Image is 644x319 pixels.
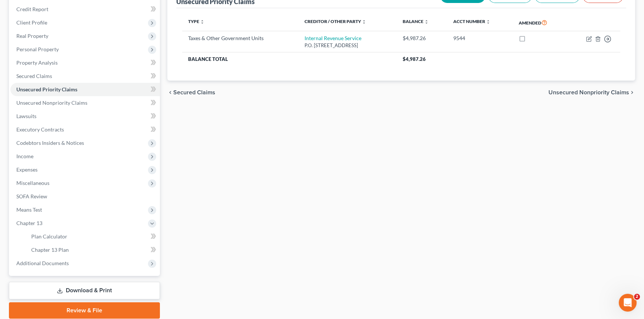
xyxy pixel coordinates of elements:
[403,19,429,24] a: Balance unfold_more
[9,302,160,319] a: Review & File
[16,113,36,119] span: Lawsuits
[188,35,293,42] div: Taxes & Other Government Units
[167,89,173,95] i: chevron_left
[31,233,67,240] span: Plan Calculator
[16,153,33,159] span: Income
[182,52,397,66] th: Balance Total
[548,89,635,95] button: Unsecured Nonpriority Claims chevron_right
[10,3,160,16] a: Credit Report
[424,20,429,24] i: unfold_more
[16,19,47,26] span: Client Profile
[305,19,366,24] a: Creditor / Other Party unfold_more
[10,96,160,110] a: Unsecured Nonpriority Claims
[31,247,69,253] span: Chapter 13 Plan
[10,69,160,83] a: Secured Claims
[16,33,48,39] span: Real Property
[548,89,629,95] span: Unsecured Nonpriority Claims
[10,110,160,123] a: Lawsuits
[10,190,160,203] a: SOFA Review
[188,19,205,24] a: Type unfold_more
[16,73,52,79] span: Secured Claims
[16,166,38,173] span: Expenses
[453,19,490,24] a: Acct Number unfold_more
[173,89,215,95] span: Secured Claims
[403,35,441,42] div: $4,987.26
[513,14,567,31] th: Amended
[16,140,84,146] span: Codebtors Insiders & Notices
[619,294,637,312] iframe: Intercom live chat
[403,56,426,62] span: $4,987.26
[16,260,69,266] span: Additional Documents
[167,89,215,95] button: chevron_left Secured Claims
[25,230,160,243] a: Plan Calculator
[16,126,64,133] span: Executory Contracts
[16,59,58,66] span: Property Analysis
[25,243,160,257] a: Chapter 13 Plan
[10,56,160,69] a: Property Analysis
[486,20,490,24] i: unfold_more
[200,20,205,24] i: unfold_more
[16,193,47,199] span: SOFA Review
[16,180,49,186] span: Miscellaneous
[10,123,160,136] a: Executory Contracts
[16,206,42,213] span: Means Test
[10,83,160,96] a: Unsecured Priority Claims
[16,46,59,52] span: Personal Property
[9,282,160,299] a: Download & Print
[629,89,635,95] i: chevron_right
[16,6,48,12] span: Credit Report
[305,42,391,49] div: P.O. [STREET_ADDRESS]
[16,100,87,106] span: Unsecured Nonpriority Claims
[634,294,640,300] span: 2
[362,20,366,24] i: unfold_more
[16,220,42,226] span: Chapter 13
[16,86,77,92] span: Unsecured Priority Claims
[305,35,361,41] a: Internal Revenue Service
[453,35,507,42] div: 9544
